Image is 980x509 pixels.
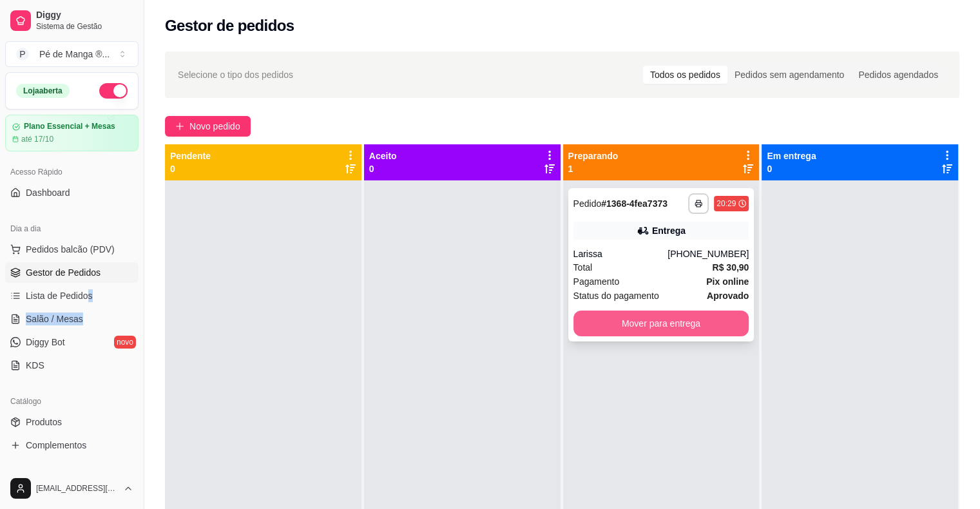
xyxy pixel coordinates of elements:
[5,5,139,36] a: DiggySistema de Gestão
[767,162,816,175] p: 0
[26,312,83,325] span: Salão / Mesas
[39,48,110,61] div: Pé de Manga ® ...
[369,162,397,175] p: 0
[36,10,133,21] span: Diggy
[16,48,29,61] span: P
[99,83,128,99] button: Alterar Status
[643,66,727,84] div: Todos os pedidos
[568,162,619,175] p: 1
[707,291,749,301] strong: aprovado
[178,68,293,82] span: Selecione o tipo dos pedidos
[16,84,70,98] div: Loja aberta
[5,218,139,239] div: Dia a dia
[26,266,101,279] span: Gestor de Pedidos
[26,359,44,372] span: KDS
[652,224,686,237] div: Entrega
[712,262,749,273] strong: R$ 30,90
[5,412,139,432] a: Produtos
[668,247,749,260] div: [PHONE_NUMBER]
[5,162,139,182] div: Acesso Rápido
[5,262,139,283] a: Gestor de Pedidos
[189,119,240,133] span: Novo pedido
[165,116,251,137] button: Novo pedido
[767,149,816,162] p: Em entrega
[5,309,139,329] a: Salão / Mesas
[5,332,139,352] a: Diggy Botnovo
[170,149,211,162] p: Pendente
[706,276,749,287] strong: Pix online
[5,239,139,260] button: Pedidos balcão (PDV)
[5,41,139,67] button: Select a team
[5,285,139,306] a: Lista de Pedidos
[26,439,86,452] span: Complementos
[573,274,620,289] span: Pagamento
[573,311,749,336] button: Mover para entrega
[26,289,93,302] span: Lista de Pedidos
[369,149,397,162] p: Aceito
[36,483,118,494] span: [EMAIL_ADDRESS][DOMAIN_NAME]
[5,115,139,151] a: Plano Essencial + Mesasaté 17/10
[170,162,211,175] p: 0
[26,186,70,199] span: Dashboard
[5,355,139,376] a: KDS
[568,149,619,162] p: Preparando
[5,473,139,504] button: [EMAIL_ADDRESS][DOMAIN_NAME]
[716,198,736,209] div: 20:29
[26,243,115,256] span: Pedidos balcão (PDV)
[21,134,53,144] article: até 17/10
[573,247,668,260] div: Larissa
[175,122,184,131] span: plus
[26,336,65,349] span: Diggy Bot
[26,416,62,428] span: Produtos
[573,289,659,303] span: Status do pagamento
[851,66,945,84] div: Pedidos agendados
[36,21,133,32] span: Sistema de Gestão
[573,260,593,274] span: Total
[165,15,294,36] h2: Gestor de pedidos
[727,66,851,84] div: Pedidos sem agendamento
[601,198,668,209] strong: # 1368-4fea7373
[5,435,139,456] a: Complementos
[5,391,139,412] div: Catálogo
[5,182,139,203] a: Dashboard
[573,198,602,209] span: Pedido
[24,122,115,131] article: Plano Essencial + Mesas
